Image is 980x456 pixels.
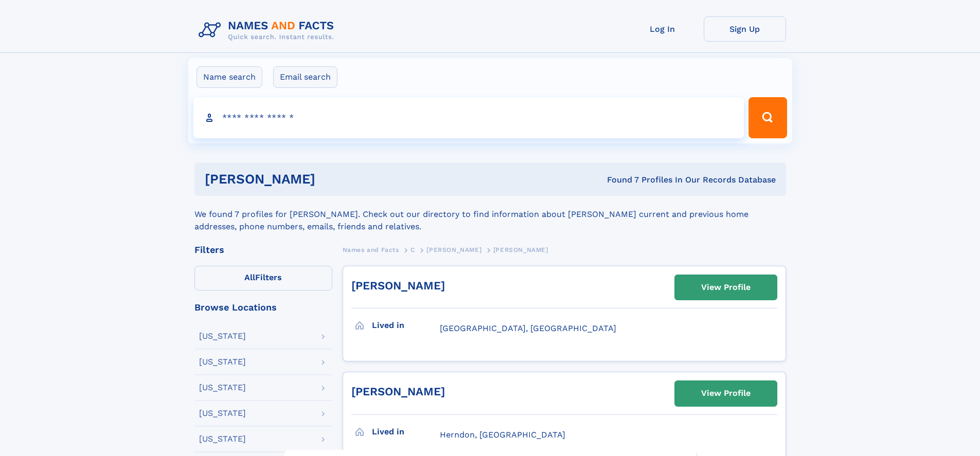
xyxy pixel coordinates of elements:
[194,266,332,290] label: Filters
[493,246,548,253] span: [PERSON_NAME]
[199,358,246,366] div: [US_STATE]
[197,66,262,88] label: Name search
[621,16,704,42] a: Log In
[205,173,461,186] h1: [PERSON_NAME]
[351,385,445,398] a: [PERSON_NAME]
[675,381,777,406] a: View Profile
[194,16,343,44] img: Logo Names and Facts
[199,409,246,417] div: [US_STATE]
[199,384,246,392] div: [US_STATE]
[193,97,744,138] input: search input
[194,303,332,312] div: Browse Locations
[704,16,786,42] a: Sign Up
[675,275,777,300] a: View Profile
[440,323,616,333] span: [GEOGRAPHIC_DATA], [GEOGRAPHIC_DATA]
[461,174,776,186] div: Found 7 Profiles In Our Records Database
[372,423,440,441] h3: Lived in
[440,430,565,440] span: Herndon, [GEOGRAPHIC_DATA]
[194,196,786,233] div: We found 7 profiles for [PERSON_NAME]. Check out our directory to find information about [PERSON_...
[372,317,440,334] h3: Lived in
[199,435,246,443] div: [US_STATE]
[701,381,751,405] div: View Profile
[411,246,415,253] span: C
[411,243,415,256] a: C
[199,332,246,340] div: [US_STATE]
[194,245,332,254] div: Filters
[273,66,337,88] label: Email search
[343,243,399,256] a: Names and Facts
[701,276,751,299] div: View Profile
[749,97,787,138] button: Search Button
[244,272,255,282] span: All
[426,246,482,253] span: [PERSON_NAME]
[351,279,445,292] a: [PERSON_NAME]
[426,243,482,256] a: [PERSON_NAME]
